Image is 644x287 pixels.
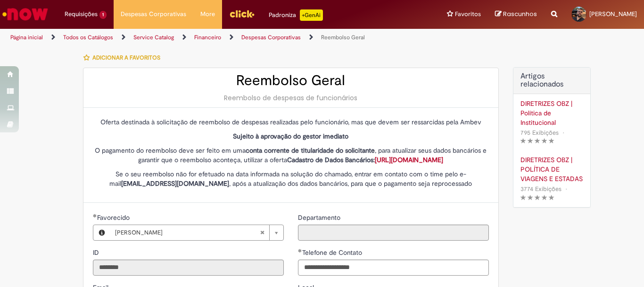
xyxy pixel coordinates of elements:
[298,260,489,276] input: Telefone de Contato
[561,126,566,139] span: •
[93,169,489,188] p: Se o seu reembolso não for efetuado na data informada na solução do chamado, entrar em contato co...
[110,225,283,240] a: [PERSON_NAME]Limpar campo Favorecido
[93,225,110,240] button: Favorecido, Visualizar este registro Wanderson Domingues Goncalves
[121,179,229,188] strong: [EMAIL_ADDRESS][DOMAIN_NAME]
[10,34,43,41] a: Página inicial
[115,225,260,240] span: [PERSON_NAME]
[93,117,489,127] p: Oferta destinada à solicitação de reembolso de despesas realizadas pelo funcionário, mas que deve...
[93,260,284,276] input: ID
[83,48,165,68] button: Adicionar a Favoritos
[93,248,101,257] span: Somente leitura - ID
[298,225,489,241] input: Departamento
[194,34,221,41] a: Financeiro
[65,9,98,19] span: Requisições
[298,213,342,222] label: Somente leitura - Departamento
[563,183,569,195] span: •
[520,99,583,127] a: DIRETRIZES OBZ | Política de Institucional
[269,9,323,21] div: Padroniza
[495,10,537,19] a: Rascunhos
[246,146,375,155] strong: conta corrente de titularidade do solicitante
[200,9,215,19] span: More
[93,214,97,217] span: Obrigatório Preenchido
[229,7,255,21] img: click_logo_yellow_360x200.png
[93,248,101,257] label: Somente leitura - ID
[321,34,365,41] a: Reembolso Geral
[1,5,50,24] img: ServiceNow
[589,10,637,18] span: [PERSON_NAME]
[121,9,186,19] span: Despesas Corporativas
[300,9,323,21] p: +GenAi
[520,185,561,193] span: 3774 Exibições
[233,132,348,140] strong: Sujeito à aprovação do gestor imediato
[93,73,489,88] h2: Reembolso Geral
[7,29,422,46] ul: Trilhas de página
[255,225,269,240] abbr: Limpar campo Favorecido
[520,155,583,183] a: DIRETRIZES OBZ | POLÍTICA DE VIAGENS E ESTADAS
[99,11,107,19] span: 1
[133,34,174,41] a: Service Catalog
[97,213,132,222] span: Necessários - Favorecido
[63,34,113,41] a: Todos os Catálogos
[375,156,443,164] a: [URL][DOMAIN_NAME]
[298,213,342,222] span: Somente leitura - Departamento
[520,129,559,137] span: 795 Exibições
[302,248,364,257] span: Telefone de Contato
[92,54,160,61] span: Adicionar a Favoritos
[287,156,443,164] strong: Cadastro de Dados Bancários:
[93,146,489,165] p: O pagamento do reembolso deve ser feito em uma , para atualizar seus dados bancários e garantir q...
[241,34,301,41] a: Despesas Corporativas
[455,9,481,19] span: Favoritos
[93,93,489,103] div: Reembolso de despesas de funcionários
[520,72,583,89] h3: Artigos relacionados
[503,9,537,18] span: Rascunhos
[298,249,302,252] span: Obrigatório Preenchido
